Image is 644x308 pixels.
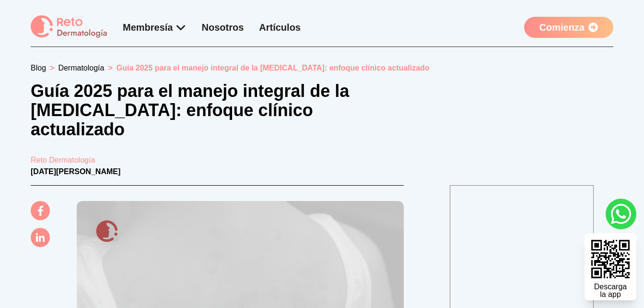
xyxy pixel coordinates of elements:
[594,283,627,298] div: Descarga la app
[31,166,613,178] p: [DATE][PERSON_NAME]
[108,64,112,72] span: >
[31,82,399,139] h1: Guía 2025 para el manejo integral de la [MEDICAL_DATA]: enfoque clínico actualizado
[31,154,613,166] a: Reto Dermatología
[606,199,636,229] a: whatsapp button
[58,64,104,72] a: Dermatología
[117,64,430,72] span: Guía 2025 para el manejo integral de la [MEDICAL_DATA]: enfoque clínico actualizado
[31,64,46,72] a: Blog
[524,17,613,38] a: Comienza
[31,15,107,39] img: logo Reto dermatología
[202,22,244,33] a: Nosotros
[50,64,54,72] span: >
[259,22,301,33] a: Artículos
[123,21,187,34] div: Membresía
